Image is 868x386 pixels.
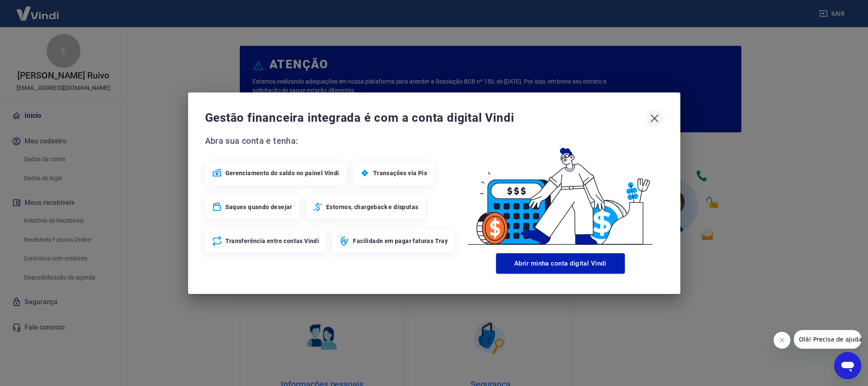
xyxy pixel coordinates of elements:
span: Transferência entre contas Vindi [225,237,319,245]
span: Abra sua conta e tenha: [205,134,458,148]
img: Good Billing [458,134,663,250]
span: Saques quando desejar [225,203,292,211]
iframe: Botão para abrir a janela de mensagens [834,352,861,379]
span: Gestão financeira integrada é com a conta digital Vindi [205,109,646,126]
span: Gerenciamento do saldo no painel Vindi [225,169,339,177]
span: Estornos, chargeback e disputas [326,203,418,211]
iframe: Mensagem da empresa [794,330,861,349]
span: Facilidade em pagar faturas Tray [353,237,448,245]
iframe: Fechar mensagem [774,332,790,349]
span: Olá! Precisa de ajuda? [5,6,71,13]
button: Abrir minha conta digital Vindi [496,253,625,274]
span: Transações via Pix [373,169,427,177]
